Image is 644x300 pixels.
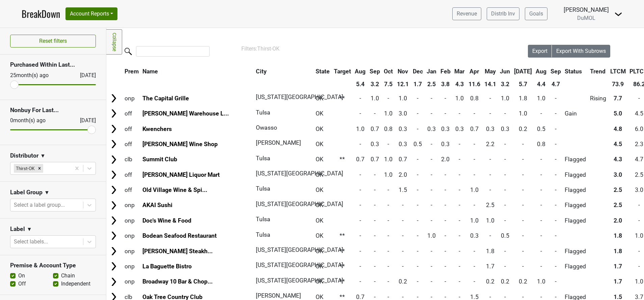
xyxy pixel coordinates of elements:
th: 1.7 [411,78,425,90]
span: 2.5 [614,202,622,208]
a: Doc's Wine & Food [142,217,191,224]
span: [US_STATE][GEOGRAPHIC_DATA] [256,94,343,100]
h3: Label Group [10,189,43,196]
span: - [387,95,389,102]
span: 1.0 [470,187,479,193]
th: 11.6 [467,78,482,90]
span: ▼ [44,189,50,197]
span: 4.3 [614,156,622,163]
h3: Label [10,226,25,233]
span: OK [316,232,323,239]
a: Old Village Wine & Spi... [142,187,207,193]
td: Flagged [563,183,588,197]
span: Prem [125,68,139,75]
th: &nbsp;: activate to sort column ascending [107,65,122,77]
th: 14.1 [483,78,498,90]
h3: Distributor [10,152,38,159]
td: off [123,106,140,121]
span: - [459,202,460,208]
span: 1.0 [501,95,509,102]
span: - [522,217,524,224]
span: - [638,217,640,224]
span: ▼ [27,225,32,233]
span: OK [316,217,323,224]
span: 0.3 [427,126,436,132]
span: OK [316,141,323,147]
td: off [123,167,140,182]
span: - [402,202,404,208]
td: onp [123,229,140,243]
span: 4.7 [635,156,643,163]
span: 1.0 [427,232,436,239]
th: Apr: activate to sort column ascending [467,65,482,77]
span: OK [316,156,323,163]
span: - [522,141,524,147]
span: - [387,217,389,224]
span: 1.0 [356,126,365,132]
td: Rising [588,91,608,105]
img: Arrow right [109,200,119,210]
span: 1.5 [399,187,407,193]
td: off [123,137,140,151]
button: Export With Subrows [552,45,610,58]
label: Chain [61,272,75,280]
span: [US_STATE][GEOGRAPHIC_DATA] [256,201,343,207]
span: - [417,126,419,132]
span: 0.2 [519,126,527,132]
span: - [540,110,542,117]
span: 3.0 [399,110,407,117]
th: 4.7 [549,78,563,90]
span: 3.0 [614,171,622,178]
span: - [431,156,432,163]
span: - [459,156,460,163]
span: - [359,141,361,147]
span: Tulsa [256,155,270,162]
span: 1.0 [455,95,464,102]
span: - [402,232,404,239]
img: Arrow right [109,261,119,271]
span: - [374,217,376,224]
span: - [489,187,491,193]
a: BreakDown [22,7,60,21]
span: [PERSON_NAME] [256,139,301,146]
img: Arrow right [109,108,119,119]
span: - [474,110,475,117]
img: Dropdown Menu [614,10,622,18]
div: Thirst-OK [14,164,36,173]
span: - [522,156,524,163]
span: - [474,171,475,178]
a: [PERSON_NAME] Warehouse L... [142,110,229,117]
th: Feb: activate to sort column ascending [439,65,452,77]
span: 4.5 [614,141,622,147]
span: - [555,110,557,117]
a: La Baguette Bistro [142,263,192,270]
span: - [387,141,389,147]
span: OK [316,126,323,132]
span: - [555,126,557,132]
span: - [417,171,419,178]
span: - [489,171,491,178]
span: - [459,110,460,117]
span: 1.0 [486,217,494,224]
a: Collapse [106,29,122,55]
span: - [504,141,506,147]
span: - [540,187,542,193]
span: - [417,95,419,102]
button: Export [528,45,552,58]
span: - [359,187,361,193]
span: - [504,202,506,208]
td: off [123,183,140,197]
span: - [540,156,542,163]
span: 0.3 [399,126,407,132]
span: - [445,187,446,193]
span: [US_STATE][GEOGRAPHIC_DATA] [256,170,343,177]
img: Arrow right [109,246,119,256]
span: 1.0 [371,95,379,102]
th: 5.7 [512,78,534,90]
th: Sep: activate to sort column ascending [368,65,382,77]
span: 2.0 [441,156,450,163]
span: - [359,110,361,117]
span: ▼ [40,152,46,160]
span: - [522,171,524,178]
span: - [359,202,361,208]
